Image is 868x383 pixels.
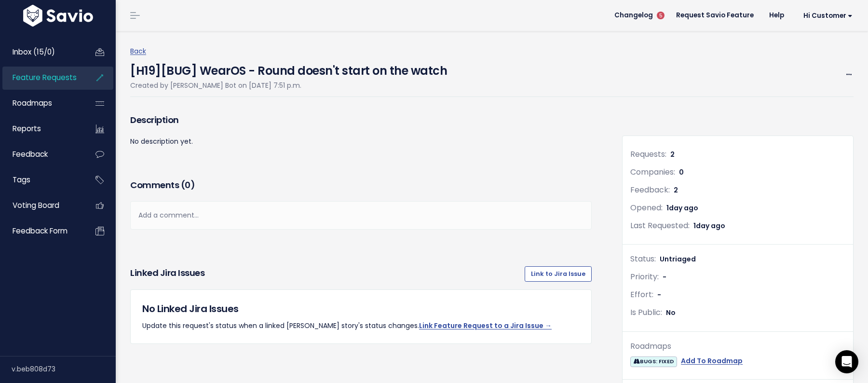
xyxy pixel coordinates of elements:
span: day ago [669,203,698,213]
span: Feedback: [630,184,670,195]
span: 2 [674,185,678,195]
div: v.beb808d73 [12,356,116,382]
a: Feature Requests [2,67,80,89]
img: logo-white.9d6f32f41409.svg [21,5,95,27]
span: 0 [679,167,684,177]
a: Request Savio Feature [668,8,761,23]
span: Inbox (15/0) [13,47,55,57]
span: 5 [657,12,665,19]
span: Feature Requests [13,72,77,82]
a: Tags [2,169,80,191]
span: Roadmaps [13,98,52,108]
a: Add To Roadmap [681,355,743,367]
h5: No Linked Jira Issues [142,301,580,316]
a: Roadmaps [2,92,80,114]
span: Effort: [630,289,653,300]
span: Last Requested: [630,220,690,231]
p: No description yet. [130,136,592,148]
h3: Linked Jira issues [130,266,204,282]
span: No [666,308,676,317]
span: Is Public: [630,307,662,318]
span: Feedback [13,149,48,159]
span: day ago [696,221,725,231]
span: BUGS: FIXED [630,356,677,367]
span: Untriaged [660,254,696,264]
span: Hi Customer [803,12,853,19]
a: Help [761,8,792,23]
span: Opened: [630,202,663,213]
div: Add a comment... [130,201,592,230]
span: 1 [693,221,725,231]
a: Hi Customer [792,8,860,23]
h3: Description [130,113,592,127]
a: Voting Board [2,194,80,217]
a: Back [130,46,146,56]
span: Companies: [630,166,675,178]
span: Priority: [630,271,659,282]
span: Feedback form [13,226,68,236]
a: Feedback [2,143,80,165]
span: Changelog [614,12,653,19]
span: 1 [666,203,698,213]
span: - [663,272,666,282]
h4: [H19][BUG] WearOS - Round doesn't start on the watch [130,57,447,80]
span: - [657,290,661,300]
a: BUGS: FIXED [630,355,677,367]
p: Update this request's status when a linked [PERSON_NAME] story's status changes. [142,320,580,332]
h3: Comments ( ) [130,178,592,192]
span: 2 [670,150,675,159]
a: Link to Jira Issue [525,266,592,282]
a: Inbox (15/0) [2,41,80,63]
a: Feedback form [2,220,80,242]
span: Requests: [630,149,666,160]
span: Status: [630,253,656,264]
span: 0 [185,179,190,191]
a: Link Feature Request to a Jira Issue → [419,321,552,330]
span: Voting Board [13,200,59,210]
span: Created by [PERSON_NAME] Bot on [DATE] 7:51 p.m. [130,81,301,90]
a: Reports [2,118,80,140]
div: Open Intercom Messenger [835,350,858,373]
span: Tags [13,175,30,185]
div: Roadmaps [630,340,845,354]
span: Reports [13,123,41,134]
